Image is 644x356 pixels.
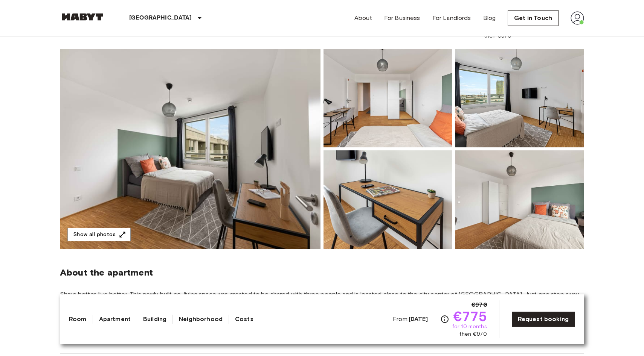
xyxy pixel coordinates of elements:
svg: Check cost overview for full price breakdown. Please note that discounts apply to new joiners onl... [440,315,449,324]
b: [DATE] [409,315,428,323]
a: Apartment [99,315,131,324]
a: Blog [483,14,496,23]
img: Picture of unit DE-02-023-004-01HF [324,49,452,147]
a: Building [143,315,166,324]
img: Marketing picture of unit DE-02-023-004-01HF [60,49,320,249]
img: avatar [571,11,584,25]
a: Room [69,315,87,324]
a: Neighborhood [179,315,223,324]
a: Request booking [511,311,575,327]
span: €970 [472,300,487,309]
a: Costs [235,315,253,324]
img: Picture of unit DE-02-023-004-01HF [455,150,584,249]
a: For Landlords [432,14,471,23]
span: Share better, live better. This newly built co-living space was created to be shared with three p... [60,290,584,307]
a: Get in Touch [508,10,559,26]
span: for 10 months [452,323,487,330]
img: Habyt [60,13,105,21]
img: Picture of unit DE-02-023-004-01HF [455,49,584,147]
a: About [354,14,372,23]
span: €775 [453,309,487,323]
a: For Business [384,14,420,23]
p: [GEOGRAPHIC_DATA] [129,14,192,23]
span: then €970 [459,330,487,338]
button: Show all photos [67,228,131,242]
span: From: [393,315,428,323]
img: Picture of unit DE-02-023-004-01HF [324,150,452,249]
span: About the apartment [60,267,153,278]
